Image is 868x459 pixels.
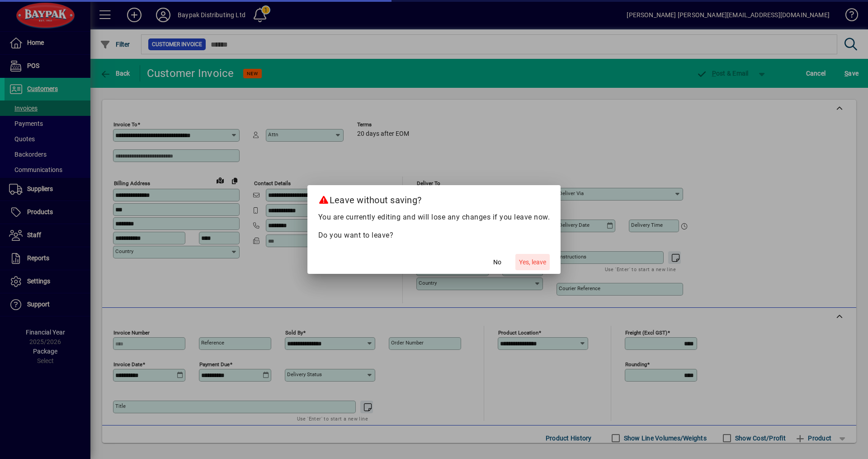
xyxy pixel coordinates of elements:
span: No [493,258,501,267]
span: Yes, leave [519,258,546,267]
h2: Leave without saving? [307,185,561,211]
button: No [483,254,512,270]
button: Yes, leave [515,254,550,270]
p: You are currently editing and will lose any changes if you leave now. [318,212,550,223]
p: Do you want to leave? [318,230,550,241]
